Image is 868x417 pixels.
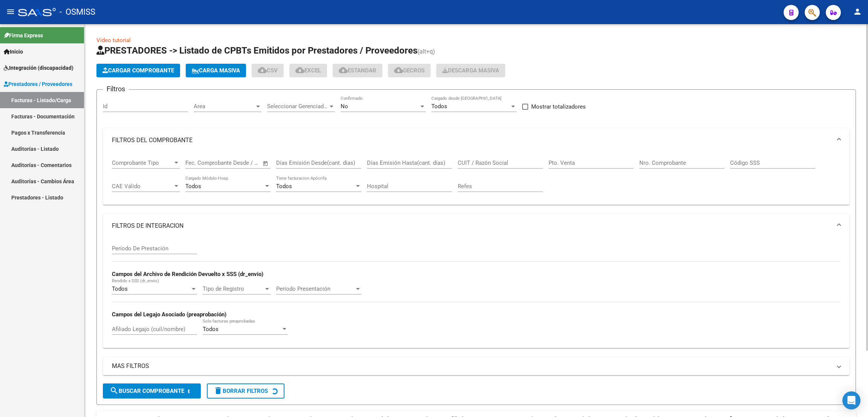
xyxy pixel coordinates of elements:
[112,222,831,230] mat-panel-title: FILTROS DE INTEGRACION
[185,183,201,190] span: Todos
[103,357,850,375] mat-expansion-panel-header: MAS FILTROS
[295,66,304,75] mat-icon: cloud_download
[436,64,505,77] button: Descarga Masiva
[339,66,348,75] mat-icon: cloud_download
[102,67,174,74] span: Cargar Comprobante
[60,4,95,20] span: - OSMISS
[4,80,72,88] span: Prestadores / Proveedores
[417,48,435,55] span: (alt+q)
[4,31,43,40] span: Firma Express
[112,362,831,370] mat-panel-title: MAS FILTROS
[203,285,264,292] span: Tipo de Registro
[333,64,382,77] button: Estandar
[110,388,184,394] span: Buscar Comprobante
[4,64,73,72] span: Integración (discapacidad)
[276,285,355,292] span: Período Presentación
[112,311,226,318] strong: Campos del Legajo Asociado (preaprobación)
[394,66,403,75] mat-icon: cloud_download
[339,67,376,74] span: Estandar
[192,67,240,74] span: Carga Masiva
[214,386,223,395] mat-icon: delete
[394,67,425,74] span: Gecros
[103,214,850,238] mat-expansion-panel-header: FILTROS DE INTEGRACION
[214,388,268,394] span: Borrar Filtros
[103,152,850,205] div: FILTROS DEL COMPROBANTE
[442,67,499,74] span: Descarga Masiva
[103,128,850,152] mat-expansion-panel-header: FILTROS DEL COMPROBANTE
[341,103,348,110] span: No
[276,183,292,190] span: Todos
[112,136,831,144] mat-panel-title: FILTROS DEL COMPROBANTE
[6,7,15,16] mat-icon: menu
[223,159,259,166] input: Fecha fin
[112,285,128,292] span: Todos
[252,64,284,77] button: CSV
[103,84,129,94] h3: Filtros
[4,48,23,56] span: Inicio
[431,103,447,110] span: Todos
[261,159,270,168] button: Open calendar
[207,383,284,399] button: Borrar Filtros
[258,66,267,75] mat-icon: cloud_download
[388,64,431,77] button: Gecros
[194,103,255,110] span: Area
[842,391,860,409] div: Open Intercom Messenger
[289,64,327,77] button: EXCEL
[267,103,328,110] span: Seleccionar Gerenciador
[436,64,505,77] app-download-masive: Descarga masiva de comprobantes (adjuntos)
[96,45,417,56] span: PRESTADORES -> Listado de CPBTs Emitidos por Prestadores / Proveedores
[96,64,180,77] button: Cargar Comprobante
[112,159,173,166] span: Comprobante Tipo
[112,183,173,190] span: CAE Válido
[203,326,219,333] span: Todos
[186,64,246,77] button: Carga Masiva
[103,383,201,399] button: Buscar Comprobante
[103,238,850,348] div: FILTROS DE INTEGRACION
[96,37,131,44] a: Video tutorial
[110,386,119,395] mat-icon: search
[531,102,586,111] span: Mostrar totalizadores
[295,67,321,74] span: EXCEL
[258,67,278,74] span: CSV
[853,7,862,16] mat-icon: person
[185,159,216,166] input: Fecha inicio
[112,271,263,277] strong: Campos del Archivo de Rendición Devuelto x SSS (dr_envio)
